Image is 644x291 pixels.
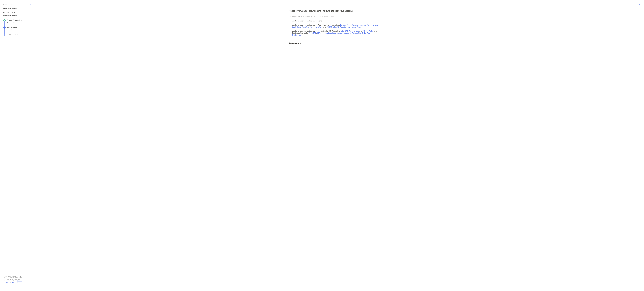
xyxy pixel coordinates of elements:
img: button icon [639,3,640,6]
a: Fractional Shares Disclosures [328,32,351,34]
h3: Please review and acknowledge the following to open your account. [289,7,382,12]
h3: [PERSON_NAME] [3,15,20,17]
a: Payment for Order Flow Disclosures. [292,32,370,36]
a: Privacy Policy [363,30,374,32]
a: Form CRS [309,32,316,34]
h3: Agreements: [289,40,382,44]
a: Ira Sep Rollover Adoption Agreement Form [292,24,378,28]
a: Terms of Use [349,30,359,32]
h4: Account Owner [3,11,21,13]
a: Privacy Policy [11,282,19,283]
a: [PERSON_NAME] Adoption Agreement Form [326,26,361,28]
a: BCP Summary [317,32,328,34]
a: CRS, [345,30,348,32]
li: You have received and reviewed [PERSON_NAME] Financial's and and Zoe Securities, LLC’s , , , [292,30,380,36]
li: You have received and reviewed ’s and [292,20,380,22]
a: ADV, [341,30,344,32]
a: Privacy Policy [340,24,351,26]
div: Fund Account [7,34,18,36]
div: Sign & Open Account [7,26,23,30]
li: You have received and reviewed Apex Clearing Corporation’s , , and [292,24,380,28]
h3: [PERSON_NAME] [3,7,20,9]
li: The information you have provided is true and correct. [292,16,380,18]
h4: Your Advisor [3,4,21,6]
a: Terms of Use [6,280,22,283]
p: This site is powered by Zoe Financial, LLC. [PERSON_NAME] uses this information in accordance wit... [3,276,23,283]
a: Customer Account Agreement [352,24,376,26]
img: button icon [30,3,32,6]
img: white check [4,20,5,21]
div: Review & Complete Information [7,19,23,23]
